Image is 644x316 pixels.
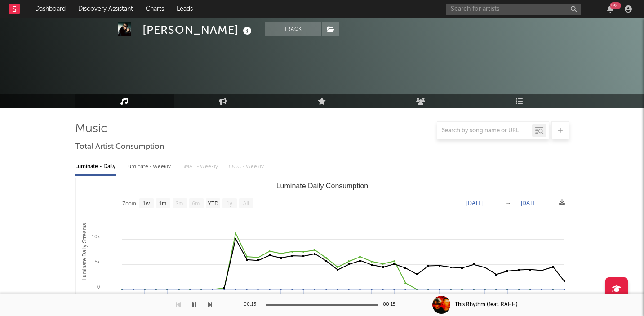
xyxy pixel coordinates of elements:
div: 00:15 [383,299,401,310]
text: 0 [97,284,99,289]
text: YTD [207,200,218,207]
text: 5k [94,259,100,264]
text: 1w [142,200,150,207]
button: Track [265,22,321,36]
text: 6m [192,200,200,207]
span: Total Artist Consumption [75,142,164,152]
div: Luminate - Weekly [125,159,173,174]
div: Luminate - Daily [75,159,116,174]
text: Luminate Daily Streams [81,223,87,280]
div: 99 + [610,2,621,9]
div: 00:15 [244,299,262,310]
text: All [243,200,249,207]
text: 10k [92,234,100,239]
text: Luminate Daily Consumption [276,182,368,190]
text: 1y [227,200,232,207]
text: Zoom [122,200,136,207]
div: [PERSON_NAME] [142,22,254,37]
text: → [506,200,511,206]
text: 3m [175,200,183,207]
button: 99+ [607,5,613,13]
div: This Rhythm (feat. RAHH) [455,301,518,309]
text: [DATE] [466,200,484,206]
input: Search for artists [446,4,581,15]
text: [DATE] [521,200,538,206]
input: Search by song name or URL [437,127,532,134]
text: 1m [159,200,166,207]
